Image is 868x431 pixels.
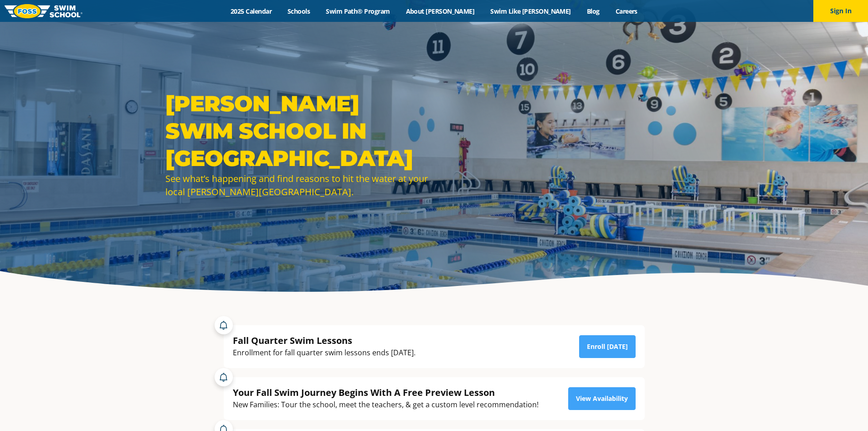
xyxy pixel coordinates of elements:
[233,399,539,411] div: New Families: Tour the school, meet the teachers, & get a custom level recommendation!
[5,4,82,18] img: FOSS Swim School Logo
[233,386,539,399] div: Your Fall Swim Journey Begins With A Free Preview Lesson
[579,7,607,16] a: Blog
[233,334,416,347] div: Fall Quarter Swim Lessons
[318,7,398,16] a: Swim Path® Program
[568,387,636,410] a: View Availability
[165,172,430,198] div: See what’s happening and find reasons to hit the water at your local [PERSON_NAME][GEOGRAPHIC_DATA].
[607,7,645,16] a: Careers
[233,347,416,359] div: Enrollment for fall quarter swim lessons ends [DATE].
[398,7,483,16] a: About [PERSON_NAME]
[223,7,280,16] a: 2025 Calendar
[280,7,318,16] a: Schools
[579,335,636,358] a: Enroll [DATE]
[165,90,430,172] h1: [PERSON_NAME] Swim School in [GEOGRAPHIC_DATA]
[483,7,579,16] a: Swim Like [PERSON_NAME]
